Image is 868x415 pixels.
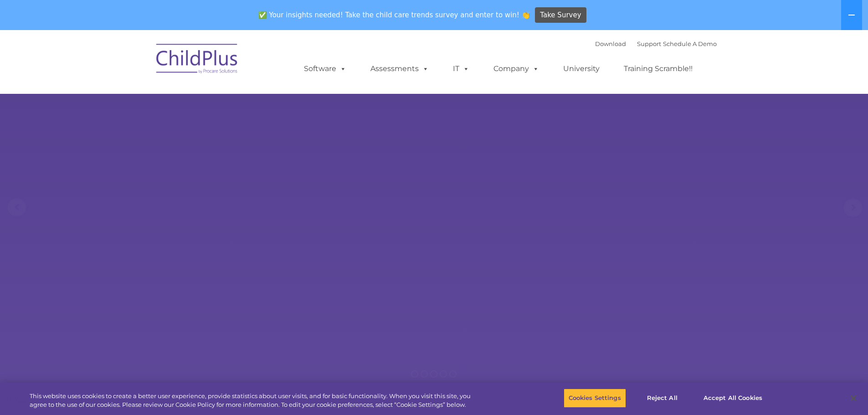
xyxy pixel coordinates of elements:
[554,60,609,78] a: University
[535,7,586,23] a: Take Survey
[564,389,626,408] button: Cookies Settings
[634,389,691,408] button: Reject All
[361,60,438,78] a: Assessments
[637,40,661,47] a: Support
[615,60,702,78] a: Training Scramble!!
[255,6,534,24] span: ✅ Your insights needed! Take the child care trends survey and enter to win! 👏
[699,389,767,408] button: Accept All Cookies
[152,37,243,83] img: ChildPlus by Procare Solutions
[595,40,717,47] font: |
[295,60,355,78] a: Software
[30,392,478,410] div: This website uses cookies to create a better user experience, provide statistics about user visit...
[843,388,863,408] button: Close
[595,40,626,47] a: Download
[663,40,717,47] a: Schedule A Demo
[540,7,581,23] span: Take Survey
[484,60,548,78] a: Company
[444,60,478,78] a: IT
